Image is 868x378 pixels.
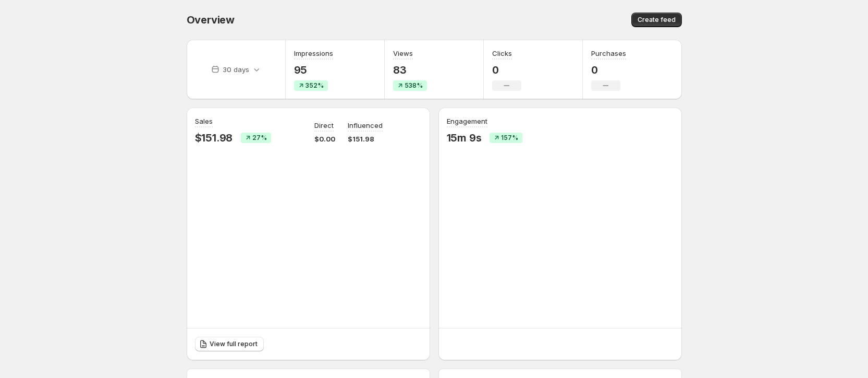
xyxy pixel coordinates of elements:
h3: Sales [195,116,213,126]
p: $0.00 [314,134,335,144]
p: 0 [591,64,626,76]
span: 352% [305,81,324,90]
h3: Impressions [294,48,333,58]
p: 15m 9s [447,132,482,144]
h3: Purchases [591,48,626,58]
span: Create feed [638,16,676,24]
button: Create feed [631,13,682,27]
span: View full report [210,340,258,348]
p: 83 [393,64,427,76]
p: 30 days [223,64,249,75]
span: 157% [501,134,518,142]
a: View full report [195,337,264,351]
p: Direct [314,120,334,131]
p: 95 [294,64,333,76]
span: 538% [405,81,423,90]
span: Overview [187,14,235,26]
h3: Engagement [447,116,487,126]
p: Influenced [348,120,383,131]
p: $151.98 [348,134,383,144]
span: 27% [252,134,267,142]
h3: Clicks [492,48,512,58]
p: 0 [492,64,521,76]
h3: Views [393,48,413,58]
p: $151.98 [195,132,233,144]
